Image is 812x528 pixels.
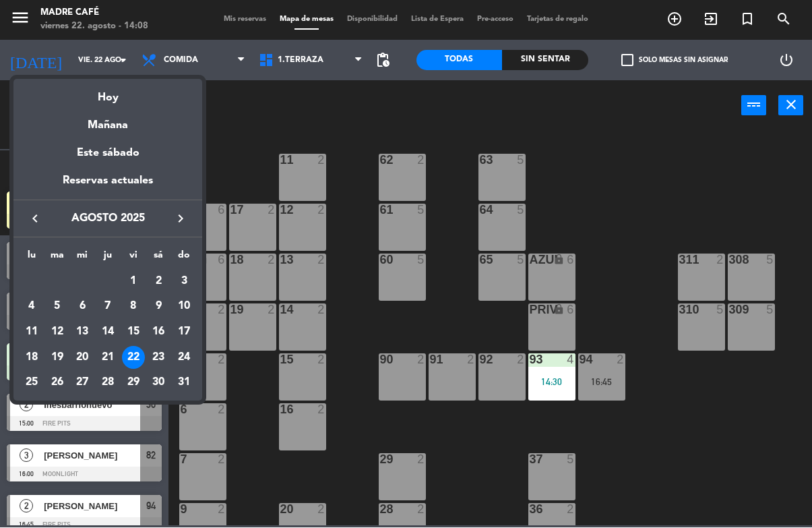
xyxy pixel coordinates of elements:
[13,135,202,173] div: Este sábado
[171,320,197,345] td: 17 de agosto de 2025
[171,269,197,295] td: 3 de agosto de 2025
[69,320,95,345] td: 13 de agosto de 2025
[173,295,195,318] div: 10
[46,372,69,395] div: 26
[122,321,145,344] div: 15
[19,295,44,320] td: 4 de agosto de 2025
[20,372,43,395] div: 25
[121,345,146,371] td: 22 de agosto de 2025
[173,372,195,395] div: 31
[122,295,145,318] div: 8
[13,173,202,200] div: Reservas actuales
[146,320,172,345] td: 16 de agosto de 2025
[20,347,43,370] div: 18
[13,107,202,135] div: Mañana
[121,320,146,345] td: 15 de agosto de 2025
[147,372,170,395] div: 30
[147,270,170,293] div: 2
[173,321,195,344] div: 17
[44,295,70,320] td: 5 de agosto de 2025
[47,210,168,228] span: agosto 2025
[44,371,70,397] td: 26 de agosto de 2025
[69,345,95,371] td: 20 de agosto de 2025
[44,320,70,345] td: 12 de agosto de 2025
[171,345,197,371] td: 24 de agosto de 2025
[95,345,121,371] td: 21 de agosto de 2025
[146,371,172,397] td: 30 de agosto de 2025
[46,347,69,370] div: 19
[147,321,170,344] div: 16
[122,372,145,395] div: 29
[146,269,172,295] td: 2 de agosto de 2025
[147,347,170,370] div: 23
[121,295,146,320] td: 8 de agosto de 2025
[71,372,94,395] div: 27
[171,248,197,269] th: domingo
[95,320,121,345] td: 14 de agosto de 2025
[44,345,70,371] td: 19 de agosto de 2025
[147,295,170,318] div: 9
[173,270,195,293] div: 3
[44,248,70,269] th: martes
[171,295,197,320] td: 10 de agosto de 2025
[96,321,119,344] div: 14
[69,248,95,269] th: miércoles
[121,371,146,397] td: 29 de agosto de 2025
[121,269,146,295] td: 1 de agosto de 2025
[46,295,69,318] div: 5
[27,211,43,227] i: keyboard_arrow_left
[20,321,43,344] div: 11
[122,347,145,370] div: 22
[96,295,119,318] div: 7
[71,295,94,318] div: 6
[146,345,172,371] td: 23 de agosto de 2025
[19,248,44,269] th: lunes
[146,295,172,320] td: 9 de agosto de 2025
[46,321,69,344] div: 12
[146,248,172,269] th: sábado
[121,248,146,269] th: viernes
[96,347,119,370] div: 21
[20,295,43,318] div: 4
[19,371,44,397] td: 25 de agosto de 2025
[19,320,44,345] td: 11 de agosto de 2025
[173,347,195,370] div: 24
[19,269,121,295] td: AGO.
[96,372,119,395] div: 28
[95,371,121,397] td: 28 de agosto de 2025
[71,321,94,344] div: 13
[122,270,145,293] div: 1
[19,345,44,371] td: 18 de agosto de 2025
[69,295,95,320] td: 6 de agosto de 2025
[171,371,197,397] td: 31 de agosto de 2025
[95,295,121,320] td: 7 de agosto de 2025
[168,210,193,228] button: keyboard_arrow_right
[95,248,121,269] th: jueves
[71,347,94,370] div: 20
[173,211,189,227] i: keyboard_arrow_right
[13,80,202,107] div: Hoy
[69,371,95,397] td: 27 de agosto de 2025
[23,210,47,228] button: keyboard_arrow_left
